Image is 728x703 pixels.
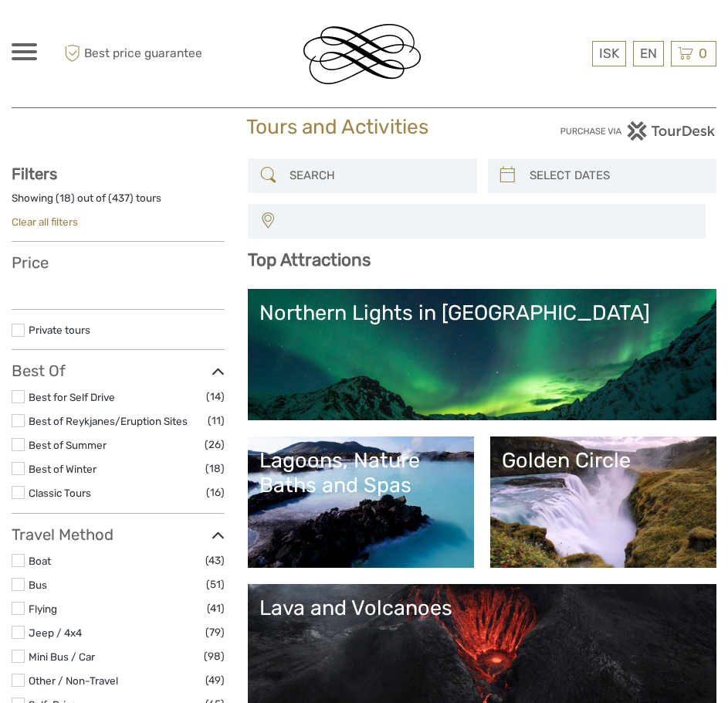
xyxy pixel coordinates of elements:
a: Northern Lights in [GEOGRAPHIC_DATA] [259,301,705,409]
a: Golden Circle [502,448,705,556]
span: (41) [207,599,225,617]
b: Top Attractions [248,250,371,270]
span: (49) [205,671,225,689]
a: Bus [29,579,47,591]
div: EN [633,41,664,66]
span: 0 [696,46,709,61]
span: (79) [205,623,225,641]
a: Jeep / 4x4 [29,627,82,639]
h3: Price [12,253,225,272]
a: Other / Non-Travel [29,674,118,687]
span: (43) [205,552,225,569]
a: Best of Summer [29,439,107,451]
span: (98) [204,647,225,665]
input: SEARCH [283,162,469,189]
img: Reykjavik Residence [303,24,421,84]
a: Best for Self Drive [29,391,115,403]
div: Golden Circle [502,448,705,473]
img: PurchaseViaTourDesk.png [560,121,716,141]
span: (51) [206,576,225,593]
div: Northern Lights in [GEOGRAPHIC_DATA] [259,301,705,325]
strong: Filters [12,165,57,183]
div: Showing ( ) out of ( ) tours [12,191,225,215]
label: 437 [112,191,130,205]
a: Mini Bus / Car [29,650,95,663]
a: Clear all filters [12,216,78,228]
span: ISK [599,46,619,61]
input: SELECT DATES [523,162,709,189]
div: Lagoons, Nature Baths and Spas [259,448,462,498]
a: Classic Tours [29,487,91,499]
a: Private tours [29,324,90,336]
a: Best of Winter [29,463,97,475]
h3: Travel Method [12,525,225,544]
span: (14) [206,388,225,406]
span: (18) [205,460,225,477]
h3: Best Of [12,362,225,380]
a: Lagoons, Nature Baths and Spas [259,448,462,556]
a: Boat [29,555,51,567]
span: Best price guarantee [60,41,202,66]
span: (26) [205,436,225,453]
label: 18 [59,191,71,205]
a: Best of Reykjanes/Eruption Sites [29,415,188,427]
a: Flying [29,603,57,615]
span: (11) [208,412,225,430]
span: (16) [206,484,225,501]
h1: Tours and Activities [246,115,481,140]
div: Lava and Volcanoes [259,596,705,620]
